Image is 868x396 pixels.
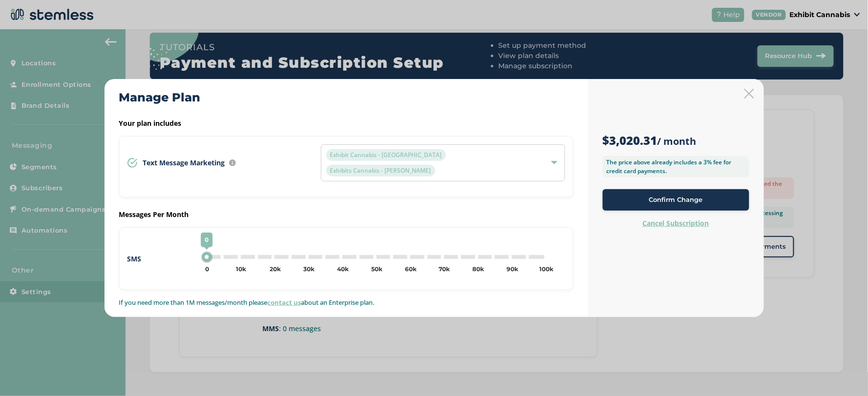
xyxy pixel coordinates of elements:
[643,218,709,228] label: Cancel Subscription
[303,265,315,274] div: 30k
[649,195,703,205] span: Confirm Change
[143,159,225,166] span: Text Message Marketing
[119,298,573,308] p: If you need more than 1M messages/month please about an Enterprise plan.
[539,265,553,274] div: 100k
[119,209,573,219] label: Messages Per Month
[405,265,417,274] div: 60k
[507,265,518,274] div: 90k
[819,349,868,396] iframe: Chat Widget
[229,159,236,166] img: icon-info-236977d2.svg
[236,265,246,274] div: 10k
[119,118,573,128] label: Your plan includes
[206,265,210,274] div: 0
[127,254,194,264] label: SMS
[270,265,281,274] div: 20k
[603,156,749,178] label: The price above already includes a 3% fee for credit card payments.
[439,265,450,274] div: 70k
[119,89,201,106] h2: Manage Plan
[603,132,657,148] strong: $3,020.31
[603,133,749,148] h3: / month
[371,265,382,274] div: 50k
[337,265,349,274] div: 40k
[201,233,212,247] span: 0
[473,265,485,274] div: 80k
[326,149,446,161] span: Exhibit Cannabis - [GEOGRAPHIC_DATA]
[326,165,435,177] span: Exhibits Cannabis - [PERSON_NAME]
[603,189,749,211] button: Confirm Change
[268,298,301,307] a: contact us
